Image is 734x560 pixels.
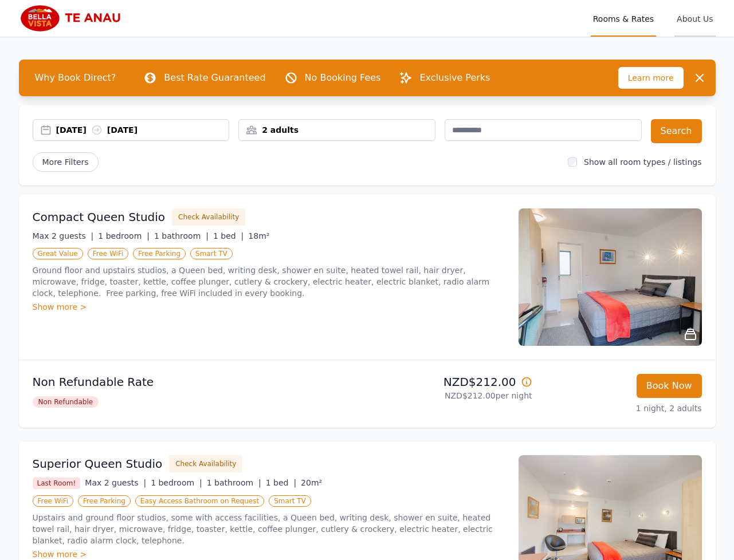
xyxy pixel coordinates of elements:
span: Great Value [33,248,83,259]
span: Free WiFi [88,248,129,259]
span: 1 bed | [213,231,244,240]
span: Max 2 guests | [33,231,94,240]
button: Book Now [637,374,702,398]
span: 18m² [248,231,269,240]
span: 1 bedroom | [151,478,202,487]
span: Non Refundable [33,396,99,408]
p: NZD$212.00 per night [372,390,532,401]
p: Upstairs and ground floor studios, some with access facilities, a Queen bed, writing desk, shower... [33,512,505,546]
span: 1 bedroom | [98,231,150,240]
p: Ground floor and upstairs studios, a Queen bed, writing desk, shower en suite, heated towel rail,... [33,265,505,299]
span: Free Parking [78,495,131,507]
button: Check Availability [169,455,242,472]
span: 1 bathroom | [154,231,209,240]
h3: Superior Queen Studio [33,456,163,472]
span: 1 bathroom | [207,478,261,487]
span: Smart TV [190,248,233,259]
span: More Filters [33,152,99,172]
button: Search [651,119,702,143]
div: 2 adults [239,124,435,136]
span: Why Book Direct? [26,66,125,89]
div: Show more > [33,301,505,313]
p: NZD$212.00 [372,374,532,390]
button: Check Availability [172,208,245,226]
span: Smart TV [269,495,311,507]
span: 20m² [301,478,322,487]
span: Last Room! [33,478,81,489]
div: Show more > [33,549,505,560]
span: Free WiFi [33,495,74,507]
h3: Compact Queen Studio [33,209,166,225]
p: Best Rate Guaranteed [164,71,265,85]
span: Free Parking [133,248,186,259]
p: Non Refundable Rate [33,374,363,390]
span: Max 2 guests | [85,478,146,487]
span: Learn more [618,67,684,89]
div: [DATE] [DATE] [56,124,229,136]
p: No Booking Fees [305,71,381,85]
p: Exclusive Perks [419,71,490,85]
span: Easy Access Bathroom on Request [135,495,264,507]
span: 1 bed | [266,478,296,487]
label: Show all room types / listings [584,157,701,167]
p: 1 night, 2 adults [541,403,702,414]
img: Bella Vista Te Anau [19,5,129,32]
